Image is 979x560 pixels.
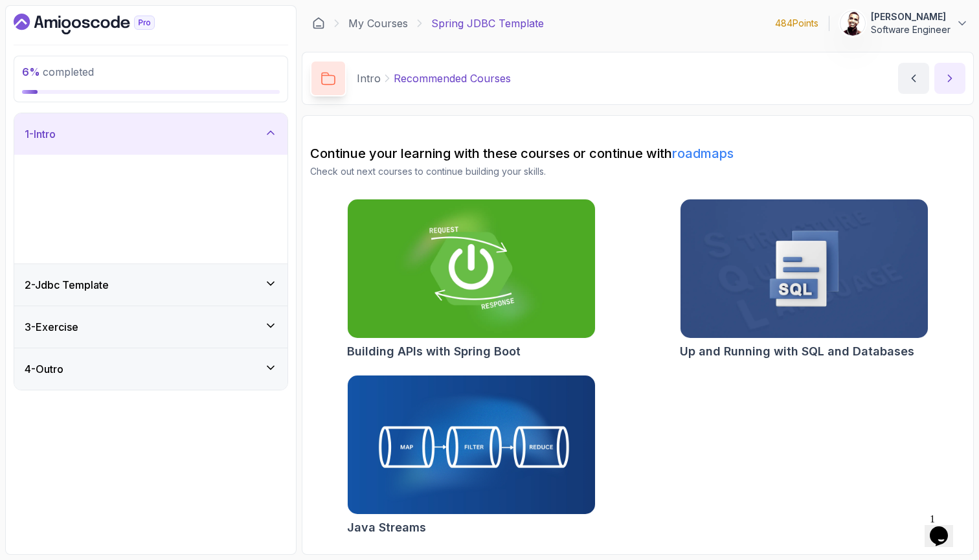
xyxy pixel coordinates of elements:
[347,375,596,537] a: Java Streams cardJava Streams
[25,361,63,377] h3: 4 - Outro
[840,10,969,36] button: user profile image[PERSON_NAME]Software Engineer
[25,126,56,142] h3: 1 - Intro
[357,71,381,86] p: Intro
[898,63,929,94] button: previous content
[680,342,914,361] h2: Up and Running with SQL and Databases
[775,17,818,30] p: 484 Points
[348,16,408,31] a: My Courses
[840,11,865,36] img: user profile image
[312,17,325,30] a: Dashboard
[25,277,109,293] h3: 2 - Jdbc Template
[871,10,951,23] p: [PERSON_NAME]
[348,375,595,514] img: Java Streams card
[22,65,40,78] span: 6 %
[14,14,185,34] a: Dashboard
[347,199,596,361] a: Building APIs with Spring Boot cardBuilding APIs with Spring Boot
[348,199,595,338] img: Building APIs with Spring Boot card
[394,71,511,86] p: Recommended Courses
[934,63,965,94] button: next content
[925,508,966,547] iframe: chat widget
[672,146,734,161] a: roadmaps
[14,348,287,390] button: 4-Outro
[347,342,521,361] h2: Building APIs with Spring Boot
[680,199,928,361] a: Up and Running with SQL and Databases cardUp and Running with SQL and Databases
[14,113,287,155] button: 1-Intro
[347,519,426,537] h2: Java Streams
[681,199,928,338] img: Up and Running with SQL and Databases card
[22,65,94,78] span: completed
[871,23,951,36] p: Software Engineer
[14,306,287,348] button: 3-Exercise
[431,16,544,31] p: Spring JDBC Template
[25,319,78,335] h3: 3 - Exercise
[14,264,287,306] button: 2-Jdbc Template
[310,165,965,178] p: Check out next courses to continue building your skills.
[310,144,965,162] h2: Continue your learning with these courses or continue with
